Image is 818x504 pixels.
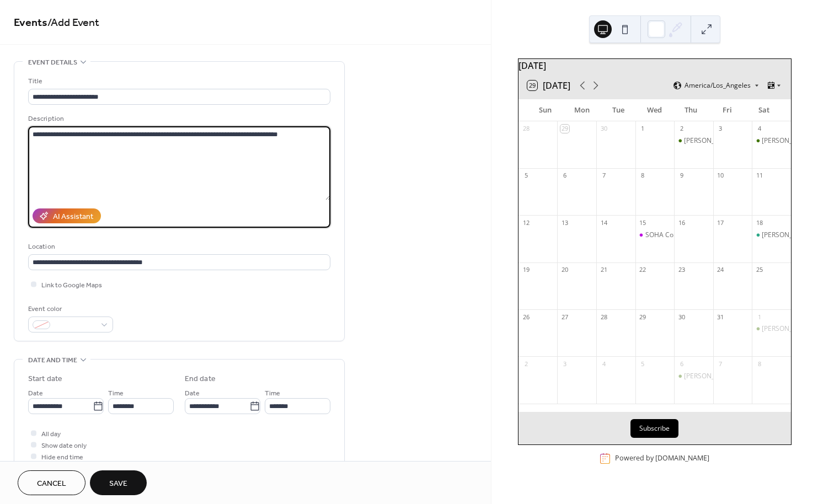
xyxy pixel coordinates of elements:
div: 29 [639,313,647,321]
div: 30 [677,313,686,321]
span: Save [109,478,127,490]
div: 7 [717,360,725,368]
div: Sherman Oaks Vision Committee Meeting [674,372,713,381]
div: 20 [560,266,569,274]
div: Sherman Oaks Cleanup Day [752,230,791,240]
div: 27 [560,313,569,321]
div: 1 [639,125,647,133]
div: 4 [600,360,608,368]
div: 2 [677,125,686,133]
div: 23 [677,266,686,274]
div: 6 [677,360,686,368]
div: 6 [560,171,569,180]
div: 2 [522,360,530,368]
span: America/Los_Angeles [685,82,751,89]
span: Show date only [41,440,87,452]
div: 14 [600,218,608,227]
span: Hide end time [41,452,83,463]
div: 15 [639,218,647,227]
div: Wed [637,99,673,121]
div: 28 [600,313,608,321]
div: 16 [677,218,686,227]
div: 29 [560,125,569,133]
div: 28 [522,125,530,133]
div: 18 [755,218,763,227]
div: Location [28,241,328,253]
div: 4 [755,125,763,133]
div: 7 [600,171,608,180]
span: Date and time [28,355,77,366]
button: Save [90,470,147,495]
span: Time [265,388,280,399]
div: Description [28,113,328,125]
div: SOHA Community Meeting [645,230,728,240]
div: 21 [600,266,608,274]
button: 29[DATE] [523,78,574,93]
div: 24 [717,266,725,274]
div: Sherman Oaks Cleanup Days [752,136,791,146]
button: AI Assistant [33,208,101,223]
span: Cancel [37,478,66,490]
div: Sherman Oaks Cleanup Days [752,324,791,334]
div: 11 [755,171,763,180]
div: Fri [709,99,746,121]
span: Event details [28,57,77,68]
div: Title [28,76,328,87]
div: 3 [560,360,569,368]
div: 25 [755,266,763,274]
div: 10 [717,171,725,180]
button: Subscribe [630,419,678,438]
div: 30 [600,125,608,133]
div: Thu [673,99,709,121]
div: End date [185,373,216,385]
div: 26 [522,313,530,321]
div: 1 [755,313,763,321]
div: 13 [560,218,569,227]
span: All day [41,428,61,440]
div: 9 [677,171,686,180]
div: 5 [522,171,530,180]
div: 22 [639,266,647,274]
div: Mon [564,99,600,121]
button: Cancel [18,470,85,495]
a: Events [14,12,47,34]
div: 17 [717,218,725,227]
div: 8 [639,171,647,180]
div: Start date [28,373,62,385]
div: 19 [522,266,530,274]
div: Sat [746,99,782,121]
div: AI Assistant [53,211,93,223]
span: Date [185,388,200,399]
div: Sun [527,99,564,121]
div: SOHA Community Meeting [635,230,675,240]
span: Link to Google Maps [41,280,102,291]
div: 12 [522,218,530,227]
span: Date [28,388,43,399]
div: Tue [600,99,637,121]
span: Time [108,388,124,399]
div: Event color [28,303,111,315]
div: 31 [717,313,725,321]
div: Powered by [615,454,709,463]
div: Sherman Oaks Vision Committee Meeting [674,136,713,146]
a: [DOMAIN_NAME] [655,454,709,463]
div: [DATE] [518,59,791,72]
div: 3 [717,125,725,133]
div: 8 [755,360,763,368]
span: / Add Event [47,12,99,34]
div: 5 [639,360,647,368]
